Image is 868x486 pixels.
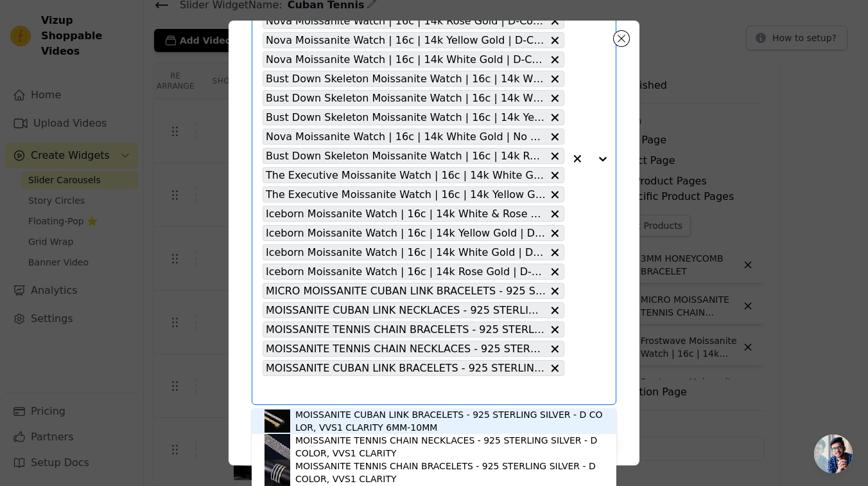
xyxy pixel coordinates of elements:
span: Nova Moissanite Watch | 16c | 14k White Gold | D-Color Stone [266,51,546,67]
img: product thumbnail [265,460,290,485]
span: Iceborn Moissanite Watch | 16c | 14k Yellow Gold | D-Color Stone [266,225,546,241]
div: MOISSANITE TENNIS CHAIN BRACELETS - 925 STERLING SILVER - D COLOR, VVS1 CLARITY [295,460,603,485]
span: Bust Down Skeleton Moissanite Watch | 16c | 14k Yellow Gold | No Logo | D-Color Stone [266,109,546,125]
span: Bust Down Skeleton Moissanite Watch | 16c | 14k White & Yellow Gold | No Logo | D-Color Stone [266,90,546,106]
span: MOISSANITE TENNIS CHAIN NECKLACES - 925 STERLING SILVER - D COLOR, VVS1 CLARITY [266,341,546,357]
span: MICRO MOISSANITE CUBAN LINK BRACELETS - 925 STERLING SILVER - D COLOR, VVS1 CLARITY [266,283,546,299]
div: MOISSANITE CUBAN LINK BRACELETS - 925 STERLING SILVER - D COLOR, VVS1 CLARITY 6MM-10MM [295,408,603,434]
span: The Executive Moissanite Watch | 16c | 14k White Gold | D-Color Stone [266,167,546,183]
div: MOISSANITE TENNIS CHAIN NECKLACES - 925 STERLING SILVER - D COLOR, VVS1 CLARITY [295,434,603,460]
span: Iceborn Moissanite Watch | 16c | 14k White & Rose Gold | D-Color Stone [266,206,546,222]
span: Nova Moissanite Watch | 16c | 14k Rose Gold | D-Color Stone [266,13,546,29]
button: Close modal [614,31,629,46]
span: Iceborn Moissanite Watch | 16c | 14k White Gold | D-Color Stone [266,244,546,260]
span: MOISSANITE CUBAN LINK BRACELETS - 925 STERLING SILVER - D COLOR, VVS1 CLARITY 6MM-10MM [266,360,546,376]
span: Bust Down Skeleton Moissanite Watch | 16c | 14k Rose Gold | D-Color Stone [266,148,546,164]
img: product thumbnail [265,434,290,460]
a: Open chat [814,435,853,473]
span: Nova Moissanite Watch | 16c | 14k White Gold | No Logo | D-Color Stone [266,129,546,145]
span: Bust Down Skeleton Moissanite Watch | 16c | 14k White Gold | No Logo | D-Color Stone [266,71,546,87]
img: product thumbnail [265,408,290,434]
span: Nova Moissanite Watch | 16c | 14k Yellow Gold | D-Color Stone [266,32,546,48]
span: The Executive Moissanite Watch | 16c | 14k Yellow Gold | D-Color Stone [266,186,546,203]
span: MOISSANITE CUBAN LINK NECKLACES - 925 STERLING SILVER - D COLOR, VVS1 CLARITY 8MM-14MM [266,302,546,318]
span: Iceborn Moissanite Watch | 16c | 14k Rose Gold | D-Color Stone [266,264,546,280]
span: MOISSANITE TENNIS CHAIN BRACELETS - 925 STERLING SILVER - D COLOR, VVS1 CLARITY [266,321,546,337]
